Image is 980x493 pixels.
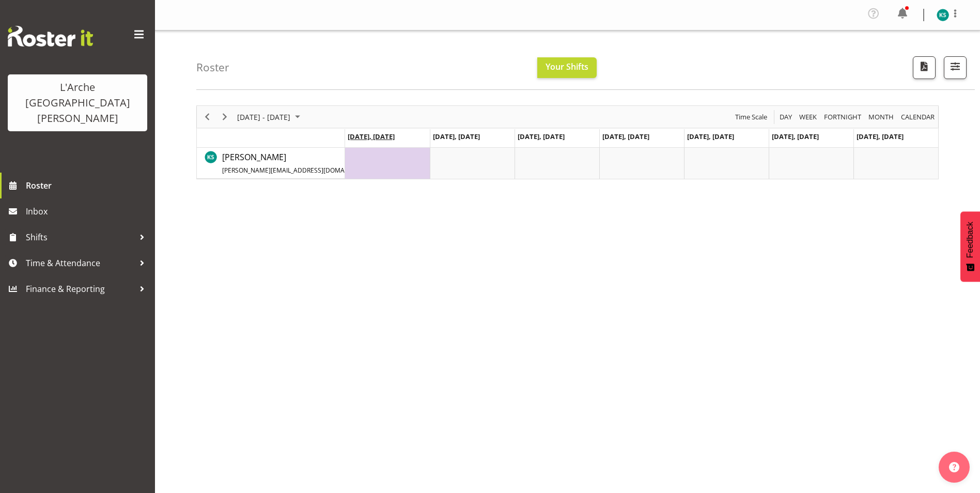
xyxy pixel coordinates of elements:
[196,61,229,73] h4: Roster
[966,222,975,258] span: Feedback
[198,106,216,128] div: Previous
[218,111,232,124] button: Next
[345,148,938,179] table: Timeline Week of September 24, 2025
[867,111,896,124] button: Timeline Month
[26,229,134,245] span: Shifts
[778,111,794,124] button: Timeline Day
[433,132,480,141] span: [DATE], [DATE]
[222,151,415,176] a: [PERSON_NAME][PERSON_NAME][EMAIL_ADDRESS][DOMAIN_NAME]
[196,105,939,179] div: Timeline Week of September 24, 2025
[26,178,150,193] span: Roster
[949,462,959,472] img: help-xxl-2.png
[222,166,374,175] span: [PERSON_NAME][EMAIL_ADDRESS][DOMAIN_NAME]
[823,111,862,124] span: Fortnight
[222,151,415,175] span: [PERSON_NAME]
[518,132,565,141] span: [DATE], [DATE]
[798,111,819,124] button: Timeline Week
[8,26,93,47] img: Rosterit website logo
[197,148,345,179] td: Katherine Shaw resource
[602,132,649,141] span: [DATE], [DATE]
[734,111,769,124] button: Time Scale
[26,204,150,219] span: Inbox
[26,255,134,271] span: Time & Attendance
[900,111,936,124] span: calendar
[687,132,734,141] span: [DATE], [DATE]
[899,111,937,124] button: Month
[857,132,904,141] span: [DATE], [DATE]
[937,9,949,21] img: katherine-shaw10916.jpg
[546,61,588,72] span: Your Shifts
[779,111,793,124] span: Day
[822,111,863,124] button: Fortnight
[798,111,818,124] span: Week
[537,57,597,78] button: Your Shifts
[913,56,936,79] button: Download a PDF of the roster according to the set date range.
[200,111,214,124] button: Previous
[867,111,895,124] span: Month
[26,281,134,297] span: Finance & Reporting
[348,132,395,141] span: [DATE], [DATE]
[734,111,768,124] span: Time Scale
[772,132,819,141] span: [DATE], [DATE]
[18,80,137,126] div: L'Arche [GEOGRAPHIC_DATA][PERSON_NAME]
[960,211,980,282] button: Feedback - Show survey
[236,111,305,124] button: September 22 - 28, 2025
[216,106,234,128] div: Next
[944,56,967,79] button: Filter Shifts
[236,111,291,124] span: [DATE] - [DATE]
